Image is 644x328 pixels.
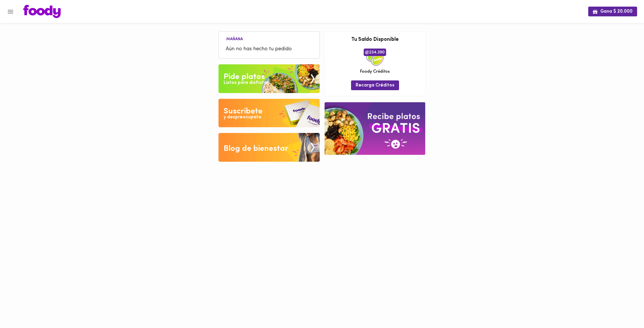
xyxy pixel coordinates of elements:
[218,64,320,93] img: Pide un Platos
[365,50,369,54] img: foody-creditos.png
[224,71,265,83] div: Pide platos
[364,49,386,56] span: 234.390
[366,49,384,66] img: credits-package.png
[325,102,425,155] img: referral-banner.png
[3,5,18,19] button: Menu
[588,7,637,16] button: Gana $ 20.000
[224,106,262,117] div: Suscribete
[218,99,320,128] img: Disfruta bajar de peso
[224,80,269,86] div: Listos para disfrutar
[593,9,632,14] span: Gana $ 20.000
[218,133,320,162] img: Blog de bienestar
[351,80,399,90] button: Recarga Créditos
[611,295,638,322] iframe: Messagebird Livechat Widget
[224,143,288,155] div: Blog de bienestar
[360,69,390,75] span: Foody Créditos
[356,83,394,88] span: Recarga Créditos
[224,114,261,121] div: y despreocupate
[329,37,421,43] h3: Tu Saldo Disponible
[23,5,61,18] img: logo.png
[222,36,248,41] li: Mañana
[226,45,313,53] span: Aún no has hecho tu pedido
